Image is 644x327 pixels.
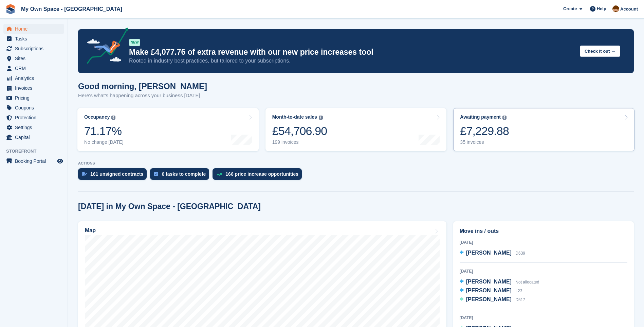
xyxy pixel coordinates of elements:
[15,123,56,132] span: Settings
[15,24,56,34] span: Home
[265,108,447,151] a: Month-to-date sales £54,706.90 199 invoices
[612,5,619,12] img: Paula Harris
[85,227,96,234] h2: Map
[82,172,87,176] img: contract_signature_icon-13c848040528278c33f63329250d36e43548de30e8caae1d1a13099fd9432cc5.svg
[3,44,64,53] a: menu
[84,114,110,120] div: Occupancy
[3,123,64,132] a: menu
[15,54,56,63] span: Sites
[150,168,213,183] a: 6 tasks to complete
[515,251,525,256] span: D639
[515,289,522,293] span: L23
[213,168,305,183] a: 166 price increase opportunities
[460,227,627,235] h2: Move ins / outs
[3,64,64,73] a: menu
[3,73,64,83] a: menu
[319,116,323,120] img: icon-info-grey-7440780725fd019a000dd9b08b2336e03edf1995a4989e88bcd33f0948082b44.svg
[15,103,56,113] span: Coupons
[515,280,539,285] span: Not allocated
[90,171,143,177] div: 161 unsigned contracts
[15,44,56,53] span: Subscriptions
[84,139,124,145] div: No change [DATE]
[460,278,539,287] a: [PERSON_NAME] Not allocated
[18,3,125,15] a: My Own Space - [GEOGRAPHIC_DATA]
[460,114,501,120] div: Awaiting payment
[162,171,206,177] div: 6 tasks to complete
[620,6,638,13] span: Account
[84,124,124,138] div: 71.17%
[466,288,512,293] span: [PERSON_NAME]
[225,171,298,177] div: 166 price increase opportunities
[3,93,64,103] a: menu
[6,148,68,155] span: Storefront
[78,202,261,211] h2: [DATE] in My Own Space - [GEOGRAPHIC_DATA]
[5,4,16,14] img: stora-icon-8386f47178a22dfd0bd8f6a31ec36ba5ce8667c1dd55bd0f319d3a0aa187defe.svg
[460,249,525,258] a: [PERSON_NAME] D639
[15,73,56,83] span: Analytics
[15,34,56,44] span: Tasks
[3,24,64,34] a: menu
[272,114,317,120] div: Month-to-date sales
[460,315,627,321] div: [DATE]
[3,54,64,63] a: menu
[78,82,207,91] h1: Good morning, [PERSON_NAME]
[56,157,64,165] a: Preview store
[3,34,64,44] a: menu
[15,93,56,103] span: Pricing
[563,5,577,12] span: Create
[81,28,129,66] img: price-adjustments-announcement-icon-8257ccfd72463d97f412b2fc003d46551f7dbcb40ab6d574587a9cd5c0d94...
[580,46,620,57] button: Check it out →
[502,116,507,120] img: icon-info-grey-7440780725fd019a000dd9b08b2336e03edf1995a4989e88bcd33f0948082b44.svg
[15,64,56,73] span: CRM
[78,168,150,183] a: 161 unsigned contracts
[3,156,64,166] a: menu
[466,279,512,285] span: [PERSON_NAME]
[272,139,327,145] div: 199 invoices
[78,161,634,166] p: ACTIONS
[466,296,512,302] span: [PERSON_NAME]
[460,124,509,138] div: £7,229.88
[15,133,56,142] span: Capital
[453,108,634,151] a: Awaiting payment £7,229.88 35 invoices
[3,133,64,142] a: menu
[460,287,522,295] a: [PERSON_NAME] L23
[129,39,140,46] div: NEW
[460,239,627,245] div: [DATE]
[466,250,512,256] span: [PERSON_NAME]
[154,172,158,176] img: task-75834270c22a3079a89374b754ae025e5fb1db73e45f91037f5363f120a921f8.svg
[129,47,574,57] p: Make £4,077.76 of extra revenue with our new price increases tool
[129,57,574,65] p: Rooted in industry best practices, but tailored to your subscriptions.
[515,297,525,302] span: D517
[3,83,64,93] a: menu
[3,113,64,122] a: menu
[15,156,56,166] span: Booking Portal
[77,108,259,151] a: Occupancy 71.17% No change [DATE]
[460,295,525,304] a: [PERSON_NAME] D517
[597,5,606,12] span: Help
[15,83,56,93] span: Invoices
[111,116,115,120] img: icon-info-grey-7440780725fd019a000dd9b08b2336e03edf1995a4989e88bcd33f0948082b44.svg
[15,113,56,122] span: Protection
[460,139,509,145] div: 35 invoices
[217,173,222,176] img: price_increase_opportunities-93ffe204e8149a01c8c9dc8f82e8f89637d9d84a8eef4429ea346261dce0b2c0.svg
[3,103,64,113] a: menu
[272,124,327,138] div: £54,706.90
[78,92,207,100] p: Here's what's happening across your business [DATE]
[460,268,627,274] div: [DATE]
